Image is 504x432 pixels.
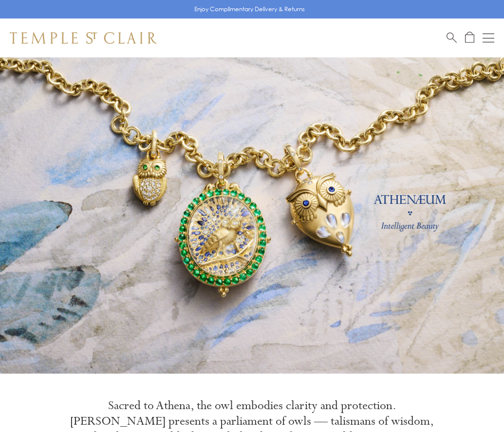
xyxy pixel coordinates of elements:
button: Open navigation [483,32,494,44]
p: Enjoy Complimentary Delivery & Returns [194,4,305,14]
a: Open Shopping Bag [465,32,474,44]
img: Temple St. Clair [10,32,157,44]
a: Search [447,32,457,44]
